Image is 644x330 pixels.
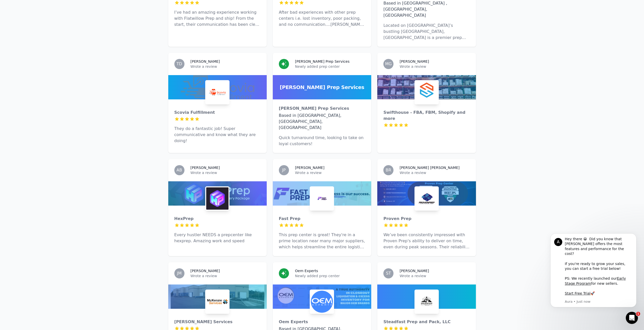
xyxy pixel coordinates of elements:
p: Newly added prep center [295,64,365,69]
p: Quick turnaround time, looking to take on loyal customers! [279,135,365,147]
span: ST [386,271,391,275]
h3: [PERSON_NAME] [191,268,220,273]
img: Oem Experts [311,291,333,313]
p: Wrote a review [191,273,261,278]
img: Scovia Fulfillment [206,81,228,103]
p: I’ve had an amazing experience working with Flatwillow Prep and ship! From the start, their commu... [174,9,261,28]
div: [PERSON_NAME] Prep Services [279,105,365,112]
iframe: Intercom notifications message [543,231,644,316]
div: Scovia Fulfillment [174,109,261,116]
h3: [PERSON_NAME] [295,165,324,170]
h3: [PERSON_NAME] [400,268,429,273]
p: We’ve been consistently impressed with Proven Prep's ability to deliver on time, even during peak... [383,232,470,250]
a: TD[PERSON_NAME]Wrote a reviewScovia FulfillmentScovia FulfillmentThey do a fantastic job! Super c... [168,53,267,153]
p: They do a fantastic job! Super communicative and know what they are doing! [174,126,261,144]
a: BR[PERSON_NAME] [PERSON_NAME]Wrote a reviewProven PrepProven PrepWe’ve been consistently impresse... [377,159,476,256]
img: HexPrep [206,187,228,210]
span: 1 [636,312,640,316]
h3: Oem Experts [295,268,318,273]
img: McKenzie Services [206,291,228,313]
img: Fast Prep [311,187,333,210]
span: BR [386,168,391,172]
a: MG[PERSON_NAME]Wrote a reviewSwifthouse - FBA, FBM, Shopify and moreSwifthouse - FBA, FBM, Shopif... [377,53,476,153]
p: Wrote a review [295,170,365,175]
p: After bad experiences with other prep centers i.e. lost inventory, poor packing, and no communica... [279,9,365,28]
span: MG [385,62,392,66]
div: Based in [GEOGRAPHIC_DATA] , [GEOGRAPHIC_DATA], [GEOGRAPHIC_DATA] [383,0,470,18]
h3: [PERSON_NAME] Prep Services [295,59,349,64]
span: AB [177,168,182,172]
img: Proven Prep [416,187,438,210]
p: Wrote a review [400,273,470,278]
p: Located on [GEOGRAPHIC_DATA]’s bustling [GEOGRAPHIC_DATA], [GEOGRAPHIC_DATA] is a premier prep an... [383,23,470,41]
span: JP [282,168,286,172]
div: HexPrep [174,216,261,222]
p: Wrote a review [191,170,261,175]
div: [PERSON_NAME] Services [174,319,261,325]
p: Wrote a review [400,170,470,175]
p: This prep center is great! They're in a prime location near many major suppliers, which helps str... [279,232,365,250]
p: Wrote a review [191,64,261,69]
h3: [PERSON_NAME] [191,59,220,64]
div: Oem Experts [279,319,365,325]
a: [PERSON_NAME] Prep ServicesNewly added prep center[PERSON_NAME] Prep Services[PERSON_NAME] Prep S... [273,53,371,153]
h3: [PERSON_NAME] [400,59,429,64]
iframe: Intercom live chat [626,312,638,324]
div: Based in [GEOGRAPHIC_DATA], [GEOGRAPHIC_DATA], [GEOGRAPHIC_DATA] [279,113,365,131]
div: Steadfast Prep and Pack, LLC [383,319,470,325]
h3: [PERSON_NAME] [PERSON_NAME] [400,165,460,170]
a: JP[PERSON_NAME]Wrote a reviewFast PrepFast PrepThis prep center is great! They're in a prime loca... [273,159,371,256]
p: Newly added prep center [295,273,365,278]
p: Wrote a review [400,64,470,69]
span: JM [177,271,182,275]
a: AB[PERSON_NAME]Wrote a reviewHexPrepHexPrepEvery hustler NEEDS a prepcenter like hexprep. Amazing... [168,159,267,256]
span: [PERSON_NAME] Prep Services [280,84,364,91]
div: Proven Prep [383,216,470,222]
div: Swifthouse - FBA, FBM, Shopify and more [383,109,470,122]
div: Fast Prep [279,216,365,222]
p: Every hustler NEEDS a prepcenter like hexprep. Amazing work and speed [174,232,261,244]
img: Steadfast Prep and Pack, LLC [416,291,438,313]
img: Swifthouse - FBA, FBM, Shopify and more [416,81,438,103]
span: TD [176,62,182,66]
h3: [PERSON_NAME] [191,165,220,170]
